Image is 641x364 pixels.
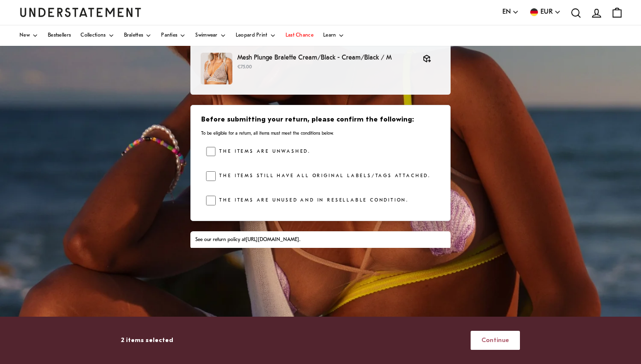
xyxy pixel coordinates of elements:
span: Bralettes [124,33,144,38]
a: [URL][DOMAIN_NAME] [246,237,299,243]
a: Collections [81,25,114,46]
p: €75.00 [237,63,413,71]
span: Bestsellers [48,33,71,38]
p: To be eligible for a return, all items must meet the conditions below. [201,130,440,137]
a: Understatement Homepage [20,8,142,17]
span: EUR [540,7,553,18]
a: Learn [323,25,345,46]
button: EN [502,7,519,18]
label: The items are unused and in resellable condition. [216,196,409,205]
span: New [20,33,30,38]
a: Bestsellers [48,25,71,46]
span: Last Chance [286,33,313,38]
img: BLDO-BRA-007.jpg [201,53,232,84]
a: Leopard Print [236,25,276,46]
span: Leopard Print [236,33,268,38]
button: EUR [529,7,561,18]
span: Panties [161,33,177,38]
span: Swimwear [195,33,217,38]
a: Panties [161,25,186,46]
a: Last Chance [286,25,313,46]
label: The items still have all original labels/tags attached. [216,171,431,181]
h3: Before submitting your return, please confirm the following: [201,115,440,125]
p: Mesh Plunge Bralette Cream/Black - Cream/Black / M [237,53,413,63]
a: Bralettes [124,25,152,46]
a: Swimwear [195,25,226,46]
a: New [20,25,38,46]
span: EN [502,7,511,18]
span: Collections [81,33,105,38]
div: See our return policy at . [195,236,445,244]
span: Learn [323,33,336,38]
label: The items are unwashed. [216,147,310,157]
